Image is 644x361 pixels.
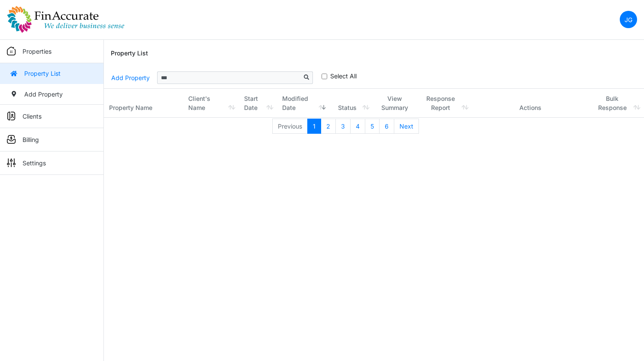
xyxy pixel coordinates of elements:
[330,71,357,81] label: Select All
[307,119,321,134] a: 1
[350,119,365,134] a: 4
[394,119,419,134] a: Next
[472,89,589,118] th: Actions
[329,89,373,118] th: Status: activate to sort column ascending
[379,119,394,134] a: 6
[7,47,16,55] img: sidemenu_properties.png
[277,89,329,118] th: Modified Date: activate to sort column ascending
[7,158,16,167] img: sidemenu_settings.png
[625,15,632,24] p: JG
[111,50,148,57] h6: Property List
[23,135,39,144] p: Billing
[365,119,380,134] a: 5
[321,119,336,134] a: 2
[111,70,150,85] a: Add Property
[23,112,42,121] p: Clients
[589,89,644,118] th: Bulk Response: activate to sort column ascending
[23,47,52,56] p: Properties
[620,11,637,28] a: JG
[7,6,125,33] img: spp logo
[157,71,301,84] input: Sizing example input
[239,89,277,118] th: Start Date: activate to sort column ascending
[335,119,351,134] a: 3
[373,89,417,118] th: View Summary
[23,158,46,168] p: Settings
[417,89,472,118] th: Response Report: activate to sort column ascending
[7,135,16,144] img: sidemenu_billing.png
[104,89,183,118] th: Property Name: activate to sort column ascending
[7,112,16,120] img: sidemenu_client.png
[183,89,239,118] th: Client's Name: activate to sort column ascending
